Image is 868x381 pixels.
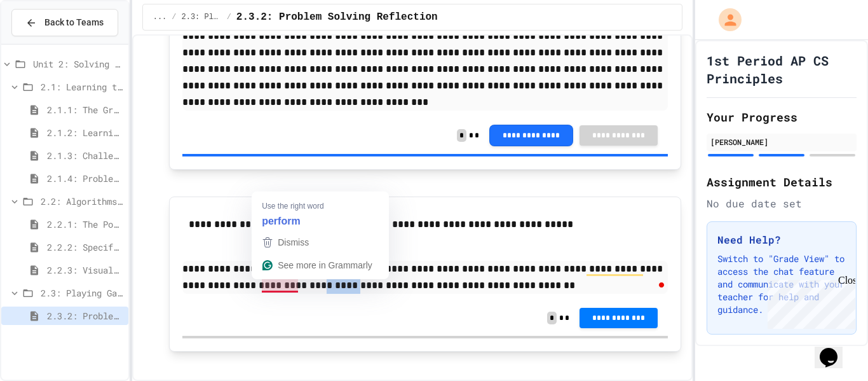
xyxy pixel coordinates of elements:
[47,126,123,139] span: 2.1.2: Learning to Solve Hard Problems
[11,9,118,36] button: Back to Teams
[172,12,176,22] span: /
[705,5,745,34] div: My Account
[815,330,855,368] iframe: chat widget
[182,261,668,294] div: To enrich screen reader interactions, please activate Accessibility in Grammarly extension settings
[763,275,855,329] iframe: chat widget
[707,173,857,191] h2: Assignment Details
[33,57,123,71] span: Unit 2: Solving Problems in Computer Science
[47,309,123,322] span: 2.3.2: Problem Solving Reflection
[710,136,853,148] div: [PERSON_NAME]
[47,103,123,116] span: 2.1.1: The Growth Mindset
[717,253,846,316] p: Switch to "Grade View" to access the chat feature and communicate with your teacher for help and ...
[707,196,857,211] div: No due date set
[47,149,123,162] span: 2.1.3: Challenge Problem - The Bridge
[47,263,123,277] span: 2.2.3: Visualizing Logic with Flowcharts
[153,12,167,22] span: ...
[182,12,222,22] span: 2.3: Playing Games
[707,108,857,126] h2: Your Progress
[707,52,857,87] h1: 1st Period AP CS Principles
[5,5,88,81] div: Chat with us now!Close
[41,286,123,300] span: 2.3: Playing Games
[47,172,123,185] span: 2.1.4: Problem Solving Practice
[44,16,104,29] span: Back to Teams
[717,232,846,247] h3: Need Help?
[41,80,123,94] span: 2.1: Learning to Solve Hard Problems
[227,12,231,22] span: /
[236,10,438,25] span: 2.3.2: Problem Solving Reflection
[41,195,123,208] span: 2.2: Algorithms - from Pseudocode to Flowcharts
[47,240,123,254] span: 2.2.2: Specifying Ideas with Pseudocode
[47,218,123,231] span: 2.2.1: The Power of Algorithms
